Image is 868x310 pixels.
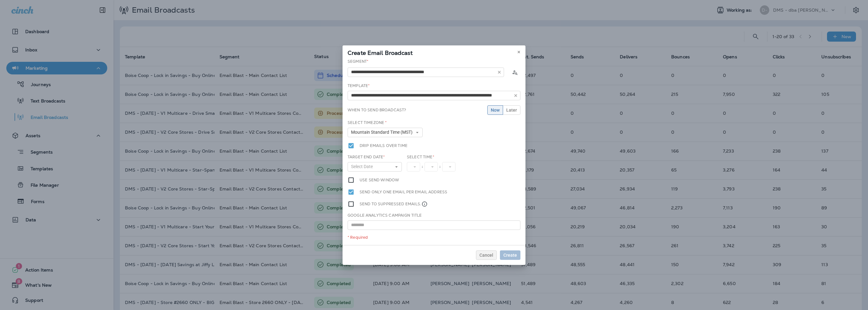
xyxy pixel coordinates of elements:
div: : [438,162,442,172]
label: Send only one email per email address [360,189,447,196]
span: Select Date [351,164,375,169]
button: Calculate the estimated number of emails to be sent based on selected segment. (This could take a... [509,67,520,78]
button: Now [487,105,503,115]
label: Template [348,83,370,88]
label: Target End Date [348,155,385,160]
button: Select Date [348,162,402,172]
button: Cancel [476,250,497,260]
label: Segment [348,59,368,64]
label: Send to suppressed emails. [360,201,428,208]
span: Now [491,108,500,112]
label: Drip emails over time [360,142,408,149]
label: Google Analytics Campaign Title [348,213,422,218]
div: Create Email Broadcast [343,45,525,59]
div: * Required [348,235,520,240]
label: Select Time [407,155,434,160]
button: Mountain Standard Time (MST) [348,128,423,137]
label: Select Timezone [348,120,387,125]
div: : [420,162,425,172]
span: Mountain Standard Time (MST) [351,130,415,135]
button: Create [500,250,520,260]
span: Create [503,253,517,257]
button: Later [503,105,520,115]
label: When to send broadcast? [348,108,406,113]
span: Later [506,108,517,112]
span: Cancel [479,253,493,257]
label: Use send window [360,177,399,184]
